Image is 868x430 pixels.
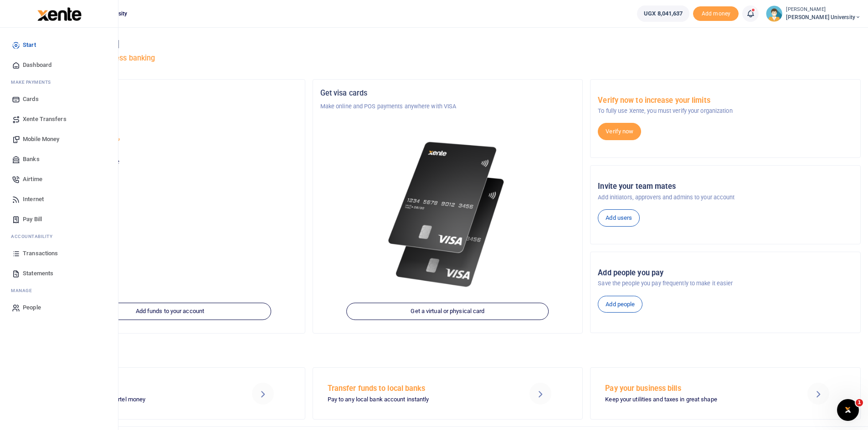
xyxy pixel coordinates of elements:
[786,6,861,14] small: [PERSON_NAME]
[23,249,58,258] span: Transactions
[7,263,111,283] a: Statements
[23,40,36,50] span: Start
[320,89,575,98] h5: Get visa cards
[598,296,642,313] a: Add people
[7,129,111,149] a: Mobile Money
[347,303,549,320] a: Get a virtual or physical card
[42,157,298,167] p: Your current account balance
[313,367,583,419] a: Transfer funds to local banks Pay to any local bank account instantly
[320,102,575,111] p: Make online and POS payments anywhere with VISA
[35,367,305,419] a: Send Mobile Money MTN mobile money and Airtel money
[7,189,111,209] a: Internet
[766,5,782,22] img: profile-user
[598,209,640,227] a: Add users
[7,209,111,229] a: Pay Bill
[7,35,111,55] a: Start
[637,5,689,22] a: UGX 8,041,637
[605,384,784,393] h5: Pay your business bills
[23,303,41,312] span: People
[42,124,298,133] h5: Account
[36,10,82,17] a: logo-small logo-large logo-large
[856,399,863,406] span: 1
[23,155,40,164] span: Banks
[598,123,641,140] a: Verify now
[598,106,853,116] p: To fully use Xente, you must verify your organization
[42,102,298,111] p: [PERSON_NAME] University
[598,182,853,191] h5: Invite your team mates
[7,229,111,243] li: Ac
[384,133,512,297] img: xente-_physical_cards.png
[786,13,861,21] span: [PERSON_NAME] University
[7,149,111,169] a: Banks
[35,54,861,63] h5: Welcome to better business banking
[693,6,739,21] li: Toup your wallet
[7,169,111,189] a: Airtime
[693,6,739,21] span: Add money
[328,384,506,393] h5: Transfer funds to local banks
[23,61,51,70] span: Dashboard
[598,96,853,105] h5: Verify now to increase your limits
[7,109,111,129] a: Xente Transfers
[37,7,82,21] img: logo-large
[633,5,693,22] li: Wallet ballance
[50,395,228,405] p: MTN mobile money and Airtel money
[42,137,298,147] p: [PERSON_NAME] University
[644,9,683,18] span: UGX 8,041,637
[18,233,52,240] span: countability
[7,243,111,263] a: Transactions
[590,367,861,419] a: Pay your business bills Keep your utilities and taxes in great shape
[7,55,111,75] a: Dashboard
[328,395,506,405] p: Pay to any local bank account instantly
[23,95,39,104] span: Cards
[693,10,739,16] a: Add money
[7,298,111,318] a: People
[837,399,859,421] iframe: Intercom live chat
[598,268,853,278] h5: Add people you pay
[598,193,853,202] p: Add initiators, approvers and admins to your account
[23,195,44,204] span: Internet
[35,345,861,355] h4: Make a transaction
[69,303,271,320] a: Add funds to your account
[42,89,298,98] h5: Organization
[42,169,298,178] h5: UGX 8,041,637
[7,75,111,89] li: M
[7,89,111,109] a: Cards
[23,115,67,124] span: Xente Transfers
[23,215,42,224] span: Pay Bill
[7,283,111,298] li: M
[23,135,59,144] span: Mobile Money
[501,420,510,430] button: Close
[15,79,51,86] span: ake Payments
[50,384,228,393] h5: Send Mobile Money
[605,395,784,405] p: Keep your utilities and taxes in great shape
[23,175,42,184] span: Airtime
[598,279,853,288] p: Save the people you pay frequently to make it easier
[15,287,32,294] span: anage
[23,269,53,278] span: Statements
[766,5,861,22] a: profile-user [PERSON_NAME] [PERSON_NAME] University
[35,39,861,49] h4: Hello [PERSON_NAME]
